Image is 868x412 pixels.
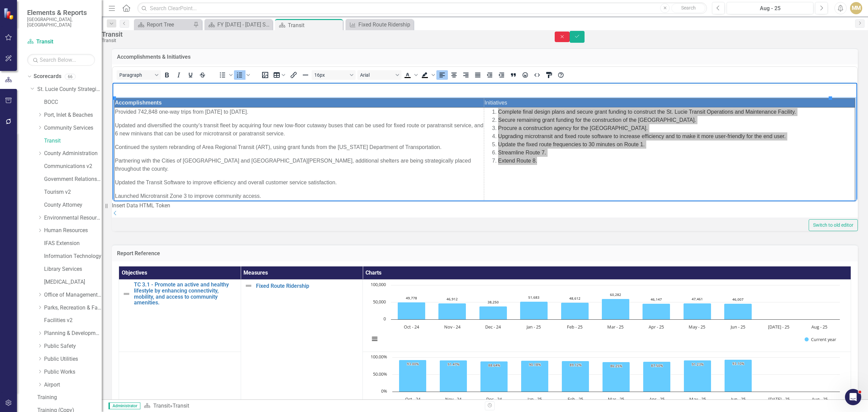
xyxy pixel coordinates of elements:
text: 0% [381,388,387,394]
path: Mar - 25, 60,282. Current year. [602,299,630,320]
button: Show Current year [805,337,837,342]
text: 91.23% [692,362,704,367]
a: County Administration [44,150,102,157]
a: Scorecards [34,73,61,80]
a: Human Resources [44,227,102,235]
path: Jun - 25, 93.1. On time Performance. [725,360,752,392]
h3: Accomplishments & Initiatives [117,54,853,60]
button: Strikethrough [197,70,208,80]
a: Communications v2 [44,163,102,170]
text: Dec - 24 [486,396,502,402]
span: 16px [314,72,348,78]
button: Justify [472,70,484,80]
text: 100.00% [371,354,387,360]
a: Tourism v2 [44,188,102,196]
div: 66 [65,74,76,79]
a: Transit [27,38,95,46]
button: CSS Editor [543,70,555,80]
button: Block Paragraph [117,70,161,80]
a: Office of Management & Budget [44,291,102,299]
text: Current year [811,336,836,342]
button: MM [850,2,862,14]
a: Airport [44,381,102,389]
a: St. Lucie County Strategic Plan [37,86,102,93]
a: Public Utilities [44,355,102,363]
div: Report Tree [147,20,192,29]
td: Double-Click to Edit Right Click for Context Menu [119,280,241,352]
text: Apr - 25 [649,324,664,330]
text: Dec - 24 [485,324,501,330]
button: Decrease indent [484,70,495,80]
div: Text color Black [402,70,419,80]
path: Apr - 25, 87.5. On time Performance. [643,362,671,392]
div: Chart. Highcharts interactive chart. [366,282,847,350]
div: Background color Black [419,70,436,80]
button: View chart menu, Chart [370,334,379,344]
svg: Interactive chart [366,282,843,350]
button: Italic [173,70,184,80]
span: Administrator [108,402,140,409]
text: Oct - 24 [404,324,419,330]
span: Paragraph [119,72,153,78]
text: 91.47% [448,362,459,367]
path: Dec - 24, 88.64. On time Performance. [480,361,508,392]
text: 47,461 [692,297,703,301]
a: Transit [44,137,102,145]
button: Font Arial [357,70,401,80]
div: Transit [102,31,541,38]
button: Insert image [259,70,271,80]
img: Not Defined [244,282,253,290]
button: Insert/edit link [288,70,299,80]
path: Oct - 24, 49,778. Current year. [398,302,426,320]
text: Mar - 25 [608,396,624,402]
text: 93.00% [407,361,419,366]
input: Search ClearPoint... [137,2,707,14]
text: 86.25% [610,363,622,368]
path: Nov - 24, 46,912. Current year. [438,303,466,320]
text: 48,612 [569,296,580,301]
text: 88.64% [488,363,500,368]
text: 50,000 [373,299,386,305]
path: Feb - 25, 89.12. On time Performance. [562,361,589,392]
path: May - 25, 91.23. On time Performance. [684,360,711,392]
text: Nov - 24 [445,396,462,402]
path: Nov - 24, 91.47. On time Performance. [440,360,467,392]
text: Aug - 25 [812,324,828,330]
text: May - 25 [689,324,706,330]
text: 100,000 [371,281,386,287]
iframe: Intercom live chat [845,389,861,405]
button: Underline [185,70,196,80]
img: ClearPoint Strategy [3,8,15,20]
button: Emojis [519,70,531,80]
div: Fixed Route Ridership [358,20,412,29]
a: Training [37,394,102,401]
button: Help [555,70,567,80]
button: Table [271,70,288,80]
a: Public Works [44,368,102,376]
a: Parks, Recreation & Facilities Department [44,304,102,312]
button: Aug - 25 [727,2,813,14]
button: Font size 16px [312,70,356,80]
input: Search Below... [27,54,95,66]
div: Insert Data HTML Token [112,202,858,210]
a: [MEDICAL_DATA] [44,278,102,286]
div: Transit [173,402,189,409]
path: Mar - 25, 86.25. On time Performance. [603,362,630,392]
span: Arial [360,72,393,78]
button: Blockquote [508,70,519,80]
div: FY [DATE] - [DATE] Strategic Plan [217,20,271,29]
button: Increase indent [496,70,507,80]
text: Apr - 25 [649,396,665,402]
path: Jan - 25, 90.18. On time Performance. [521,361,549,392]
text: 46,912 [447,297,458,301]
text: Jun - 25 [730,396,746,402]
a: Planning & Development Services [44,330,102,337]
text: 60,282 [610,292,621,297]
text: Jan - 25 [526,324,541,330]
